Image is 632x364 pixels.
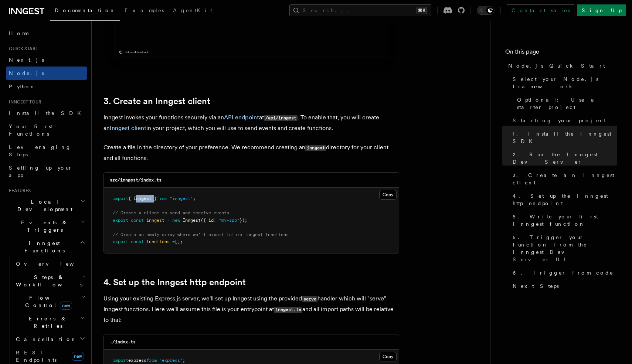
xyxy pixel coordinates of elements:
span: ; [193,196,196,201]
h4: On this page [505,47,617,59]
button: Local Development [6,195,87,216]
span: 5. Write your first Inngest function [513,213,617,228]
span: // Create an empty array where we'll export future Inngest functions [113,232,289,237]
a: Next.js [6,53,87,67]
span: import [113,358,128,363]
span: import [113,196,128,201]
span: new [72,352,84,361]
span: const [131,239,144,244]
span: REST Endpoints [16,350,57,363]
span: []; [175,239,183,244]
span: Node.js Quick Start [508,62,605,69]
a: Select your Node.js framework [510,72,617,93]
a: 6. Trigger from code [510,266,617,279]
code: serve [302,296,317,302]
a: Sign Up [577,4,626,16]
span: Flow Control [13,294,81,309]
span: Next Steps [513,282,559,290]
span: Inngest tour [6,99,41,105]
button: Copy [379,190,397,200]
span: Optional: Use a starter project [517,96,617,111]
a: API endpoint [224,114,259,121]
a: 3. Create an Inngest client [103,96,210,106]
span: Events & Triggers [6,219,81,234]
code: ./index.ts [110,339,136,344]
span: ({ id [201,218,214,223]
span: Setting up your app [9,165,72,178]
span: = [172,239,175,244]
a: Setting up your app [6,161,87,182]
p: Create a file in the directory of your preference. We recommend creating an directory for your cl... [103,142,399,163]
a: Starting your project [510,114,617,127]
a: Contact sales [507,4,574,16]
a: 4. Set up the Inngest http endpoint [510,189,617,210]
span: Your first Functions [9,123,53,137]
a: 3. Create an Inngest client [510,169,617,189]
a: Next Steps [510,279,617,293]
button: Copy [379,352,397,361]
a: 5. Trigger your function from the Inngest Dev Server UI [510,231,617,266]
a: Overview [13,257,87,271]
kbd: ⌘K [417,7,427,14]
span: 4. Set up the Inngest http endpoint [513,192,617,207]
span: Inngest Functions [6,239,80,254]
a: 2. Run the Inngest Dev Server [510,148,617,169]
button: Search...⌘K [289,4,431,16]
span: 2. Run the Inngest Dev Server [513,151,617,166]
span: new [172,218,180,223]
a: Node.js [6,67,87,80]
span: Local Development [6,198,81,213]
a: Node.js Quick Start [505,59,617,72]
span: 6. Trigger from code [513,269,614,276]
code: inngest [305,145,326,151]
span: 5. Trigger your function from the Inngest Dev Server UI [513,234,617,263]
span: Overview [16,261,92,267]
span: Home [9,30,30,37]
span: Python [9,84,36,89]
span: 1. Install the Inngest SDK [513,130,617,145]
span: = [167,218,170,223]
span: Documentation [55,7,116,13]
a: 4. Set up the Inngest http endpoint [103,277,246,288]
span: "inngest" [170,196,193,201]
span: 3. Create an Inngest client [513,171,617,186]
a: Examples [120,2,169,20]
a: Your first Functions [6,120,87,140]
button: Toggle dark mode [477,6,495,15]
span: Select your Node.js framework [513,75,617,90]
button: Steps & Workflows [13,271,87,291]
button: Inngest Functions [6,237,87,257]
span: ; [183,358,185,363]
a: Python [6,80,87,93]
span: Inngest [183,218,201,223]
a: Home [6,27,87,40]
span: new [60,302,72,310]
span: Install the SDK [9,110,85,116]
span: // Create a client to send and receive events [113,210,229,215]
a: Leveraging Steps [6,140,87,161]
button: Errors & Retries [13,312,87,333]
p: Using your existing Express.js server, we'll set up Inngest using the provided handler which will... [103,293,399,325]
span: functions [146,239,170,244]
span: "express" [159,358,183,363]
span: from [157,196,167,201]
span: : [214,218,216,223]
button: Flow Controlnew [13,291,87,312]
a: Documentation [50,2,120,21]
span: const [131,218,144,223]
span: inngest [146,218,164,223]
span: Cancellation [13,336,77,343]
code: inngest.ts [274,307,302,313]
a: 5. Write your first Inngest function [510,210,617,231]
span: export [113,239,128,244]
span: AgentKit [173,7,212,13]
span: express [128,358,146,363]
p: Inngest invokes your functions securely via an at . To enable that, you will create an in your pr... [103,112,399,133]
a: AgentKit [169,2,217,20]
a: 1. Install the Inngest SDK [510,127,617,148]
span: Leveraging Steps [9,144,71,157]
span: Errors & Retries [13,315,80,330]
span: export [113,218,128,223]
button: Events & Triggers [6,216,87,237]
span: Node.js [9,70,44,76]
